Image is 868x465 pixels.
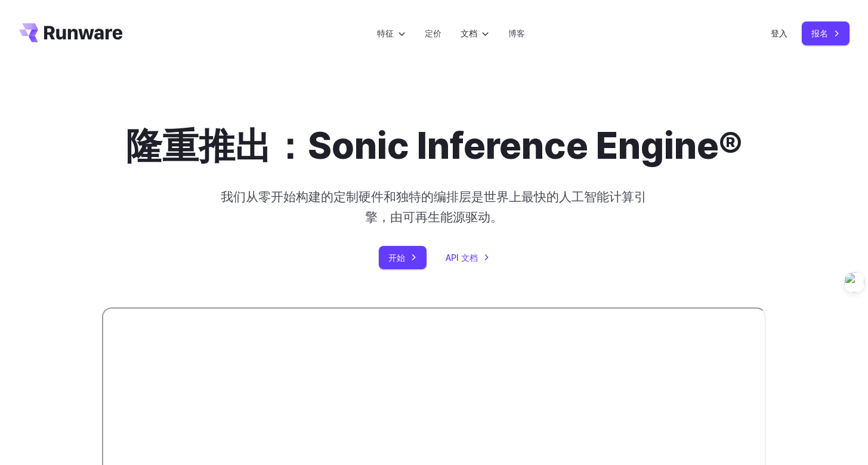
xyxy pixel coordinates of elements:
[425,28,441,38] font: 定价
[508,26,525,40] a: 博客
[802,21,850,45] a: 报名
[811,28,828,38] font: 报名
[377,28,394,38] font: 特征
[379,246,427,269] a: 开始
[508,28,525,38] font: 博客
[771,28,787,38] font: 登入
[461,28,477,38] font: 文档
[19,23,123,42] a: 前往 /
[446,252,478,263] font: API 文档
[221,189,647,224] font: 我们从零开始构建的定制硬件和独特的编排层是世界上最快的人工智能计算引擎，由可再生能源驱动。
[425,26,441,40] a: 定价
[126,124,743,168] font: 隆重推出：Sonic Inference Engine®
[388,252,405,263] font: 开始
[771,26,787,40] a: 登入
[446,251,490,264] a: API 文档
